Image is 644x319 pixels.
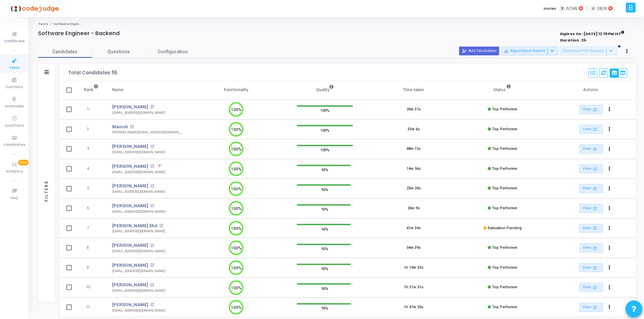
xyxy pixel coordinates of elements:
span: 95% [321,265,328,272]
td: 4 [77,159,105,179]
a: [PERSON_NAME] [112,262,148,269]
td: 2 [77,119,105,139]
button: Download PDF Reports [560,47,617,55]
div: [EMAIL_ADDRESS][DOMAIN_NAME] [112,288,165,293]
div: 48m 15s [407,146,421,152]
mat-icon: open_in_new [150,184,154,188]
button: Actions [605,223,614,233]
div: View Options [610,69,627,78]
a: [PERSON_NAME] [112,183,148,189]
td: 8 [77,238,105,258]
span: 100% [320,127,329,133]
button: Actions [605,302,614,312]
span: P [159,163,161,169]
div: 33m 6s [408,127,420,132]
button: Actions [605,105,614,114]
span: Top Performer [492,285,517,289]
span: 95% [321,305,328,312]
button: Actions [605,144,614,154]
a: [PERSON_NAME] [112,203,148,209]
td: 9 [77,258,105,278]
td: 3 [77,139,105,159]
div: 1h 47m 55s [404,304,423,310]
a: Manish [112,124,128,130]
mat-icon: open_in_new [150,105,154,109]
mat-icon: open_in_new [592,304,598,310]
mat-icon: open_in_new [150,204,154,208]
span: Top Performer [492,186,517,190]
div: [EMAIL_ADDRESS][DOMAIN_NAME] [112,110,165,115]
span: 0/246 [566,6,577,11]
a: [PERSON_NAME] [112,163,148,170]
a: [PERSON_NAME] [112,143,148,150]
div: [EMAIL_ADDRESS][DOMAIN_NAME] [112,209,165,214]
a: [PERSON_NAME] [112,242,148,249]
span: 95% [321,206,328,213]
div: 54m 39s [407,245,421,251]
mat-icon: open_in_new [592,206,598,211]
span: 95% [321,285,328,292]
a: View [579,283,603,292]
span: Dashboard [4,38,25,44]
span: Analytics [6,169,23,175]
span: Top Performer [492,206,517,210]
h4: Software Engineer - Backend [38,30,120,37]
td: 1 [77,100,105,119]
span: Interviews [5,104,24,109]
mat-icon: open_in_new [150,283,154,287]
span: 95% [321,186,328,193]
span: T [560,6,564,11]
a: View [579,105,603,114]
button: Actions [605,243,614,253]
td: 5 [77,179,105,198]
a: View [579,204,603,213]
mat-icon: open_in_new [592,126,598,132]
span: Contests [6,84,23,90]
span: Tests [9,65,20,71]
div: [EMAIL_ADDRESS][DOMAIN_NAME] [112,170,165,175]
div: 41m 34s [407,225,421,231]
a: View [579,144,603,154]
span: Candidates [38,48,92,55]
mat-icon: open_in_new [592,166,598,172]
th: Functionality [192,81,281,100]
div: [EMAIL_ADDRESS][DOMAIN_NAME] [112,229,165,234]
mat-icon: open_in_new [592,285,598,290]
span: Top Performer [492,166,517,171]
a: View [579,303,603,312]
span: Top Performer [492,127,517,131]
span: I [591,6,595,11]
div: 26m 9s [408,206,420,211]
span: New [18,160,29,165]
mat-icon: open_in_new [159,224,163,228]
th: Quality [281,81,369,100]
div: 1h 19m 33s [404,265,423,271]
mat-icon: open_in_new [592,107,598,112]
a: [PERSON_NAME] [112,104,148,110]
div: Time taken [403,86,424,94]
mat-icon: open_in_new [592,245,598,251]
div: [EMAIL_ADDRESS][DOMAIN_NAME] [112,249,165,254]
span: Evaluation Pending [488,226,522,230]
div: Filters [43,154,50,228]
span: Top Performer [492,305,517,309]
a: View [579,184,603,193]
a: View [579,224,603,233]
span: Questions [5,123,24,129]
mat-icon: open_in_new [592,265,598,271]
span: Top Performer [492,265,517,270]
span: Candidates [4,142,25,148]
a: [PERSON_NAME] Shit [112,222,157,229]
a: Tests [38,22,48,26]
mat-icon: open_in_new [592,186,598,191]
mat-icon: open_in_new [150,145,154,149]
div: 14m 56s [407,166,421,172]
a: View [579,164,603,174]
div: Name [112,86,123,94]
mat-icon: save_alt [504,49,509,53]
a: View [579,243,603,252]
a: [PERSON_NAME] [112,282,148,288]
span: 95% [321,225,328,232]
th: Actions [547,81,636,100]
div: [EMAIL_ADDRESS][DOMAIN_NAME] [112,189,165,194]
